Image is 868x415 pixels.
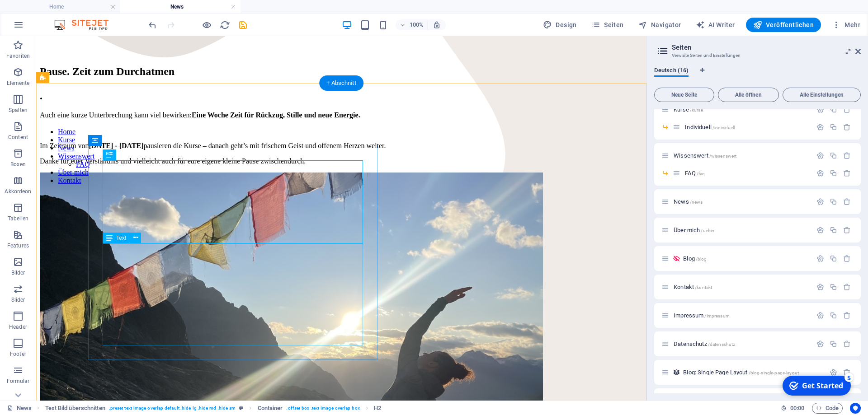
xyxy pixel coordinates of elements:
[672,43,861,51] h2: Seiten
[690,200,703,205] span: /news
[109,403,236,414] span: . preset-text-image-overlap-default .hide-lg .hide-md .hide-sm
[674,340,735,347] span: Datenschutz
[671,153,812,159] div: Wissenswert/wissenswert
[8,134,28,141] p: Content
[682,170,812,176] div: FAQ/faq
[850,403,861,414] button: Usercentrics
[830,198,837,205] div: Duplizieren
[816,403,839,414] span: Code
[7,378,30,385] p: Formular
[696,256,707,261] span: /blog
[654,67,861,84] div: Sprachen-Tabs
[843,198,851,205] div: Entfernen
[237,19,248,30] button: save
[830,169,837,177] div: Duplizieren
[671,341,812,347] div: Datenschutz/datenschutz
[539,18,580,32] button: Design
[753,20,814,29] span: Veröffentlichen
[816,169,824,177] div: Einstellungen
[830,152,837,159] div: Duplizieren
[654,88,714,102] button: Neue Seite
[830,368,837,376] div: Einstellungen
[201,19,212,30] button: Klicke hier, um den Vorschau-Modus zu verlassen
[790,403,804,414] span: 00 00
[238,20,248,30] i: Save (Ctrl+S)
[674,152,736,159] span: Wissenswert
[671,227,812,233] div: Über mich/ueber
[783,88,861,102] button: Alle Einstellungen
[685,124,735,131] span: Klick, um Seite zu öffnen
[781,403,805,414] h6: Session-Zeit
[828,18,864,32] button: Mehr
[843,169,851,177] div: Entfernen
[843,283,851,291] div: Entfernen
[239,406,243,410] i: Dieses Element ist ein anpassbares Preset
[588,18,627,32] button: Seiten
[680,369,825,375] div: Blog: Single Page Layout/blog-single-page-layout
[832,20,860,29] span: Mehr
[45,403,105,414] span: Klick zum Auswählen. Doppelklick zum Bearbeiten
[830,106,837,113] div: Duplizieren
[843,368,851,376] div: Entfernen
[671,199,812,205] div: News/news
[10,161,26,168] p: Boxen
[697,171,705,176] span: /faq
[816,152,824,159] div: Einstellungen
[7,242,29,249] p: Features
[683,369,799,376] span: Klick, um Seite zu öffnen
[843,123,851,131] div: Entfernen
[543,20,577,29] span: Design
[709,154,737,159] span: /wissenswert
[830,340,837,348] div: Duplizieren
[147,19,158,30] button: undo
[816,198,824,205] div: Einstellungen
[787,92,857,98] span: Alle Einstellungen
[654,65,689,78] span: Deutsch (16)
[67,1,76,10] div: 5
[5,188,31,195] p: Akkordeon
[690,107,703,112] span: /kurse
[672,51,843,60] h3: Verwalte Seiten und Einstellungen
[120,2,241,12] h4: News
[680,256,812,261] div: Blog/blog
[695,285,712,290] span: /kontakt
[830,226,837,234] div: Duplizieren
[396,19,428,30] button: 100%
[671,284,812,290] div: Kontakt/kontakt
[45,403,382,414] nav: breadcrumb
[8,215,28,222] p: Tabellen
[24,9,66,19] div: Get Started
[147,20,158,30] i: Rückgängig: Überschrift ändern (Strg+Z)
[843,312,851,319] div: Entfernen
[674,198,703,205] span: News
[830,123,837,131] div: Duplizieren
[6,52,30,60] p: Favoriten
[409,19,424,30] h6: 100%
[11,296,25,303] p: Slider
[746,18,821,32] button: Veröffentlichen
[433,21,441,29] i: Bei Größenänderung Zoomstufe automatisch an das gewählte Gerät anpassen.
[683,255,707,262] span: Klick, um Seite zu öffnen
[591,20,624,29] span: Seiten
[830,255,837,262] div: Duplizieren
[696,20,735,29] span: AI Writer
[722,92,775,98] span: Alle öffnen
[258,403,283,414] span: Klick zum Auswählen. Doppelklick zum Bearbeiten
[671,107,812,112] div: Kurse/kurse
[671,312,812,318] div: Impressum/impressum
[11,269,25,276] p: Bilder
[635,18,685,32] button: Navigator
[10,350,26,358] p: Footer
[7,79,30,87] p: Elemente
[374,403,381,414] span: Klick zum Auswählen. Doppelklick zum Bearbeiten
[843,226,851,234] div: Entfernen
[816,226,824,234] div: Einstellungen
[116,235,126,241] span: Text
[674,312,730,319] span: Impressum
[219,19,230,30] button: reload
[816,283,824,291] div: Einstellungen
[673,368,680,376] div: Dieses Layout wird als Template für alle Einträge dieser Collection genutzt (z.B. ein Blog Post)....
[674,106,703,113] span: Kurse
[712,125,735,130] span: /individuell
[286,403,359,414] span: . offset-box .text-image-overlap-box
